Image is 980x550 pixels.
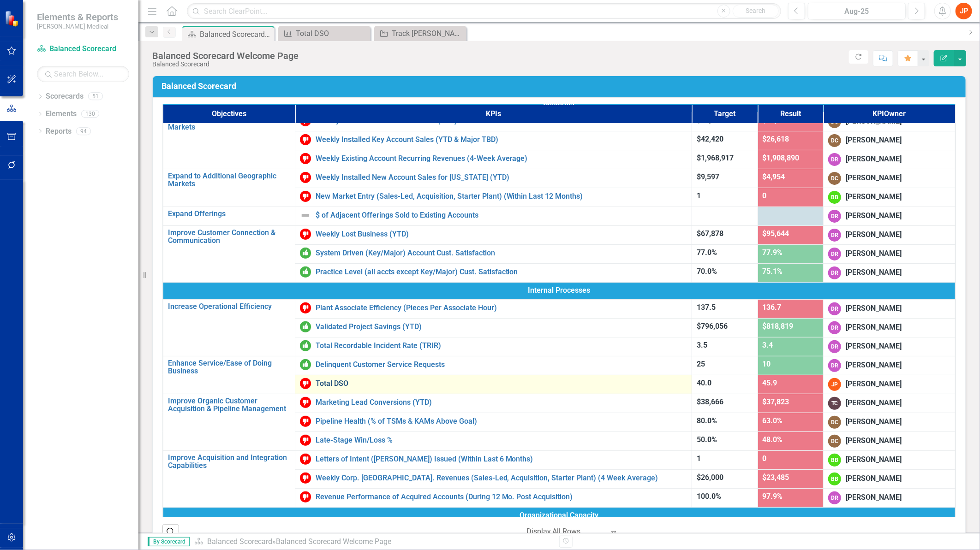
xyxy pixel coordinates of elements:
div: [PERSON_NAME] [846,398,902,408]
td: Double-Click to Edit [824,394,956,413]
td: Double-Click to Edit Right Click for Context Menu [295,432,692,450]
div: DC [828,416,841,429]
div: BB [828,454,841,467]
div: [PERSON_NAME] [846,211,902,221]
img: ClearPoint Strategy [5,10,21,26]
a: Weekly Installed New Account Sales (YTD) [316,117,687,125]
td: Double-Click to Edit Right Click for Context Menu [295,413,692,432]
td: Double-Click to Edit [824,318,956,337]
td: Double-Click to Edit [824,375,956,394]
div: [PERSON_NAME] [846,267,902,278]
span: 100.0% [697,492,721,501]
td: Double-Click to Edit [824,413,956,432]
span: 97.9% [763,492,783,501]
a: System Driven (Key/Major) Account Cust. Satisfaction [316,249,687,257]
span: Search [746,7,765,14]
input: Search Below... [37,66,129,82]
a: Increase Organic Sales in Existing Markets [168,115,290,131]
a: Balanced Scorecard [37,44,129,54]
span: $38,666 [697,397,723,406]
a: Plant Associate Efficiency (Pieces Per Associate Hour) [316,304,687,312]
a: Late-Stage Win/Loss % [316,436,687,444]
a: Total Recordable Incident Rate (TRIR) [316,342,687,350]
button: Search [733,5,779,18]
div: 94 [76,127,91,135]
td: Double-Click to Edit Right Click for Context Menu [163,299,295,356]
div: [PERSON_NAME] [846,322,902,333]
div: [PERSON_NAME] [846,230,902,240]
a: Validated Project Savings (YTD) [316,323,687,331]
a: Total DSO [281,28,368,39]
img: On or Above Target [300,340,311,351]
span: By Scorecard [148,537,190,546]
td: Double-Click to Edit [824,131,956,150]
div: DR [828,359,841,372]
td: Double-Click to Edit [824,432,956,450]
div: BB [828,473,841,485]
span: 0 [763,454,767,463]
a: Total DSO [316,379,687,388]
span: 137.5 [697,303,716,312]
a: Revenue Performance of Acquired Accounts (During 12 Mo. Post Acquisition) [316,493,687,501]
div: DC [828,172,841,185]
button: JP [956,3,972,19]
span: 50.0% [697,435,717,444]
img: Not Defined [300,210,311,221]
a: Weekly Existing Account Recurring Revenues (4-Week Average) [316,154,687,163]
div: 130 [81,110,99,118]
td: Double-Click to Edit Right Click for Context Menu [295,169,692,188]
a: Elements [46,109,77,119]
div: 51 [88,93,103,101]
img: Below Target [300,454,311,465]
a: Weekly Installed New Account Sales for [US_STATE] (YTD) [316,173,687,182]
td: Double-Click to Edit Right Click for Context Menu [295,318,692,337]
td: Double-Click to Edit Right Click for Context Menu [295,299,692,318]
div: DR [828,302,841,315]
td: Double-Click to Edit Right Click for Context Menu [295,375,692,394]
span: 45.9 [763,378,777,387]
a: Practice Level (all accts except Key/Major) Cust. Satisfaction [316,268,687,276]
div: [PERSON_NAME] [846,341,902,352]
span: $1,908,890 [763,154,800,162]
span: Elements & Reports [37,12,118,23]
div: [PERSON_NAME] [846,192,902,202]
div: BB [828,191,841,204]
td: Double-Click to Edit [824,244,956,263]
div: DR [828,321,841,334]
span: 1 [697,191,701,200]
div: DR [828,266,841,279]
a: Pipeline Health (% of TSMs & KAMs Above Goal) [316,417,687,426]
td: Double-Click to Edit Right Click for Context Menu [163,450,295,507]
td: Double-Click to Edit Right Click for Context Menu [163,169,295,207]
td: Double-Click to Edit [824,488,956,507]
td: Double-Click to Edit Right Click for Context Menu [295,394,692,413]
td: Double-Click to Edit Right Click for Context Menu [163,356,295,394]
td: Double-Click to Edit [824,450,956,469]
td: Double-Click to Edit Right Click for Context Menu [295,131,692,150]
div: Balanced Scorecard Welcome Page [200,29,272,40]
a: Marketing Lead Conversions (YTD) [316,398,687,407]
span: 25 [697,360,705,368]
td: Double-Click to Edit Right Click for Context Menu [295,244,692,263]
div: [PERSON_NAME] [846,492,902,503]
td: Double-Click to Edit [163,507,956,524]
a: Letters of Intent ([PERSON_NAME]) Issued (Within Last 6 Months) [316,455,687,463]
td: Double-Click to Edit Right Click for Context Menu [163,225,295,282]
div: TC [828,397,841,410]
td: Double-Click to Edit Right Click for Context Menu [295,337,692,356]
td: Double-Click to Edit [824,207,956,225]
div: DR [828,229,841,242]
div: Balanced Scorecard [152,61,299,68]
img: On or Above Target [300,248,311,259]
td: Double-Click to Edit Right Click for Context Menu [295,356,692,375]
div: Track [PERSON_NAME] Open rates via Hubspot to gauge effectiveness [392,28,464,39]
span: $95,644 [763,229,789,238]
div: [PERSON_NAME] [846,173,902,183]
div: Total DSO [296,28,368,39]
div: [PERSON_NAME] [846,455,902,465]
td: Double-Click to Edit Right Click for Context Menu [163,394,295,450]
img: On or Above Target [300,321,311,332]
span: 70.0% [697,267,717,276]
span: $94,630 [697,116,723,124]
td: Double-Click to Edit [824,263,956,282]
